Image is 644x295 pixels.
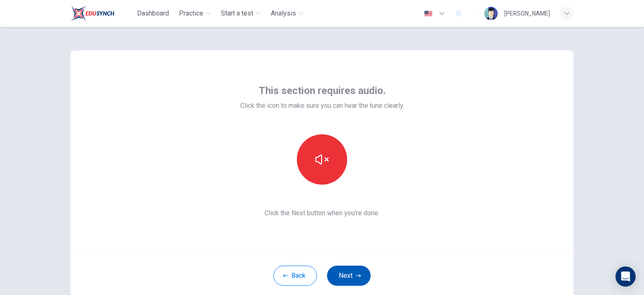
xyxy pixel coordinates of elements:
[176,6,214,21] button: Practice
[484,7,498,20] img: Profile picture
[134,6,172,21] button: Dashboard
[70,5,134,22] a: EduSynch logo
[504,8,550,18] div: [PERSON_NAME]
[423,10,434,17] img: en
[271,8,296,18] span: Analysis
[615,266,636,287] div: Open Intercom Messenger
[221,8,253,18] span: Start a test
[240,208,404,218] span: Click the Next button when you’re done.
[273,266,317,286] button: Back
[137,8,169,18] span: Dashboard
[259,84,386,97] span: This section requires audio.
[240,101,404,111] span: Click the icon to make sure you can hear the tune clearly.
[179,8,203,18] span: Practice
[70,5,114,22] img: EduSynch logo
[267,6,307,21] button: Analysis
[327,266,371,286] button: Next
[218,6,264,21] button: Start a test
